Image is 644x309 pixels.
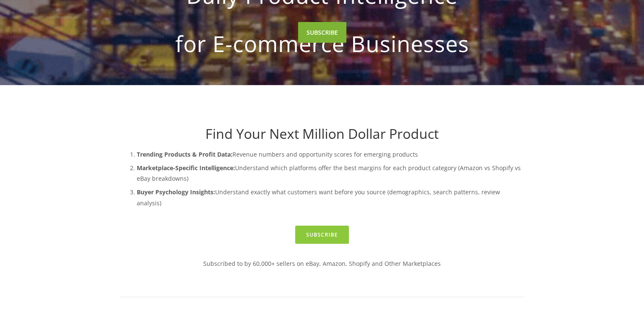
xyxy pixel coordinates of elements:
[137,164,235,172] strong: Marketplace-Specific Intelligence:
[137,163,525,184] p: Understand which platforms offer the best margins for each product category (Amazon vs Shopify vs...
[137,150,232,158] strong: Trending Products & Profit Data:
[137,149,525,160] p: Revenue numbers and opportunity scores for emerging products
[133,24,511,63] strong: for E-commerce Businesses
[137,187,525,208] p: Understand exactly what customers want before you source (demographics, search patterns, review a...
[137,188,215,196] strong: Buyer Psychology Insights:
[120,126,525,142] h1: Find Your Next Million Dollar Product
[295,226,349,244] a: Subscribe
[298,22,346,43] a: SUBSCRIBE
[120,258,525,269] p: Subscribed to by 60,000+ sellers on eBay, Amazon, Shopify and Other Marketplaces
